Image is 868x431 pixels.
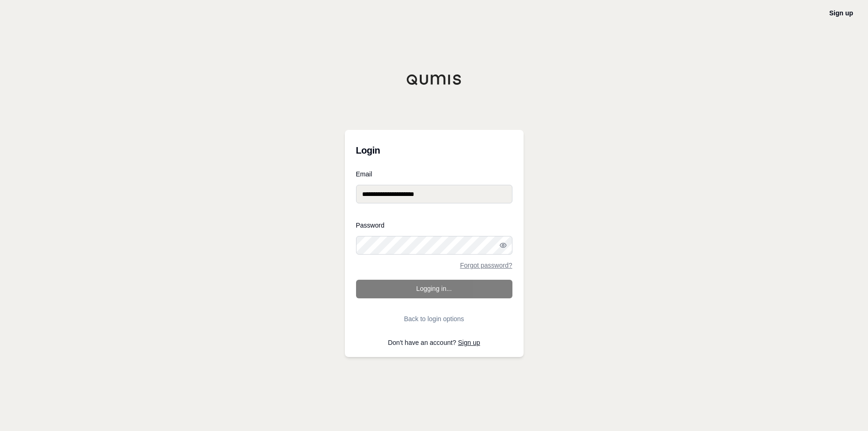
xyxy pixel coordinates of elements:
[356,141,512,160] h3: Login
[458,339,480,346] a: Sign up
[406,74,462,85] img: Qumis
[356,171,512,177] label: Email
[829,9,853,17] a: Sign up
[356,310,512,328] button: Back to login options
[460,262,512,269] a: Forgot password?
[356,339,512,346] p: Don't have an account?
[356,222,512,229] label: Password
